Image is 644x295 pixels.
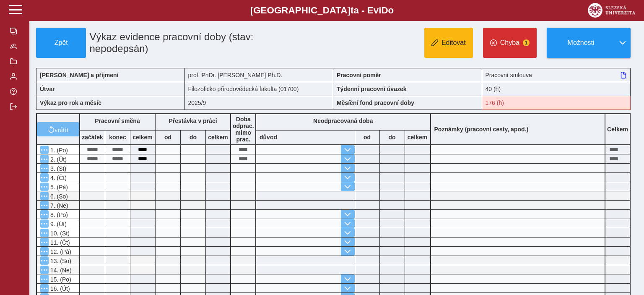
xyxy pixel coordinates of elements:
[156,134,180,141] b: od
[49,258,71,264] span: 13. (So)
[40,266,49,274] button: Menu
[588,3,635,18] img: logo_web_su.png
[185,82,334,96] div: Filozoficko přírodovědecká fakulta (01700)
[40,284,49,292] button: Menu
[40,247,49,256] button: Menu
[80,134,105,141] b: začátek
[483,28,537,58] button: Chyba1
[40,229,49,237] button: Menu
[40,238,49,246] button: Menu
[424,28,473,58] button: Editovat
[105,134,130,141] b: konec
[49,202,68,209] span: 7. (Ne)
[40,155,49,163] button: Menu
[40,210,49,219] button: Menu
[40,183,49,191] button: Menu
[169,117,217,124] b: Přestávka v práci
[25,5,619,16] b: [GEOGRAPHIC_DATA] a - Evi
[49,248,71,255] span: 12. (Pá)
[554,39,608,47] span: Možnosti
[351,5,353,16] span: t
[523,39,530,46] span: 1
[337,99,414,106] b: Měsíční fond pracovní doby
[482,68,631,82] div: Pracovní smlouva
[40,86,55,92] b: Útvar
[49,239,70,246] span: 11. (Čt)
[233,116,254,143] b: Doba odprac. mimo prac.
[355,134,379,141] b: od
[49,221,67,227] span: 9. (Út)
[482,96,631,110] div: Fond pracovní doby (176 h) a součet hodin (16 h) se neshodují!
[40,219,49,228] button: Menu
[313,117,373,124] b: Neodpracovaná doba
[55,126,69,133] span: vrátit
[482,82,631,96] div: 40 (h)
[40,192,49,200] button: Menu
[49,267,72,274] span: 14. (Ne)
[40,72,118,78] b: [PERSON_NAME] a příjmení
[181,134,205,141] b: do
[40,146,49,154] button: Menu
[431,126,532,133] b: Poznámky (pracovní cesty, apod.)
[49,230,70,237] span: 10. (St)
[37,122,79,136] button: vrátit
[49,156,67,163] span: 2. (Út)
[40,201,49,209] button: Menu
[40,256,49,265] button: Menu
[185,68,334,82] div: prof. PhDr. [PERSON_NAME] Ph.D.
[95,117,140,124] b: Pracovní směna
[381,5,388,16] span: D
[86,28,286,58] h1: Výkaz evidence pracovní doby (stav: nepodepsán)
[130,134,155,141] b: celkem
[49,147,68,154] span: 1. (Po)
[40,275,49,283] button: Menu
[547,28,615,58] button: Možnosti
[49,193,68,200] span: 6. (So)
[441,39,466,47] span: Editovat
[49,175,67,181] span: 4. (Čt)
[49,276,71,283] span: 15. (Po)
[607,126,628,133] b: Celkem
[49,165,66,172] span: 3. (St)
[40,99,101,106] b: Výkaz pro rok a měsíc
[36,28,86,58] button: Zpět
[337,72,381,78] b: Pracovní poměr
[185,96,334,110] div: 2025/9
[49,211,68,218] span: 8. (Po)
[40,39,82,47] span: Zpět
[500,39,519,47] span: Chyba
[405,134,430,141] b: celkem
[206,134,230,141] b: celkem
[337,86,407,92] b: Týdenní pracovní úvazek
[380,134,405,141] b: do
[388,5,394,16] span: o
[49,285,70,292] span: 16. (Út)
[40,164,49,172] button: Menu
[49,184,68,191] span: 5. (Pá)
[40,173,49,182] button: Menu
[260,134,277,141] b: důvod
